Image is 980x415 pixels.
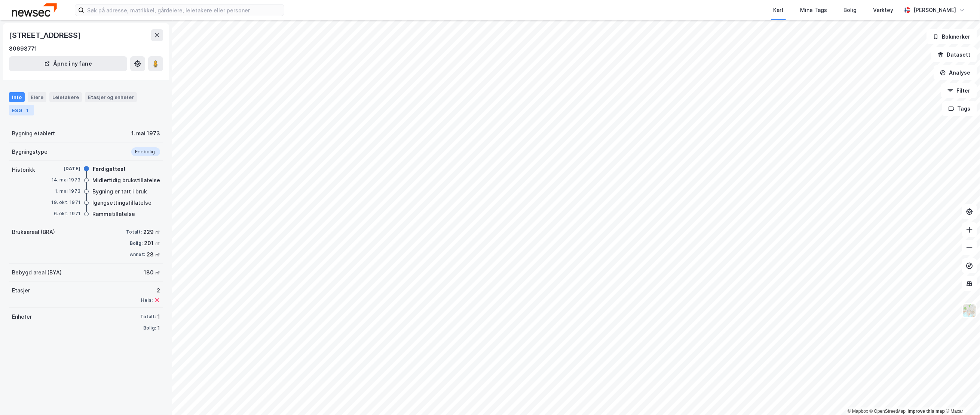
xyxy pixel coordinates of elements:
div: 14. mai 1973 [50,177,80,183]
div: [STREET_ADDRESS] [9,29,82,41]
a: Mapbox [848,409,868,414]
div: ESG [9,105,34,115]
div: 2 [141,286,160,295]
div: Etasjer og enheter [88,94,134,100]
div: 1 [157,324,160,333]
div: Etasjer [12,286,30,295]
img: newsec-logo.f6e21ccffca1b3a03d2d.png [12,3,57,16]
div: 19. okt. 1971 [50,199,80,206]
div: Bolig: [130,240,143,246]
div: Bolig: [143,325,156,331]
div: 201 ㎡ [144,239,160,248]
a: OpenStreetMap [870,409,906,414]
div: Totalt: [126,229,142,235]
img: Z [962,304,977,318]
div: Bygningstype [12,147,48,156]
div: Rammetillatelse [92,210,135,219]
div: Midlertidig brukstillatelse [92,176,160,185]
div: Heis: [141,297,153,303]
button: Tags [942,101,977,116]
button: Åpne i ny fane [9,56,127,71]
div: 1 [157,312,160,321]
div: [DATE] [50,165,80,172]
div: Bolig [843,6,857,15]
div: Leietakere [49,92,82,102]
div: 80698771 [9,44,37,53]
div: Totalt: [140,314,156,320]
div: 229 ㎡ [143,228,160,237]
a: Improve this map [908,409,945,414]
div: 28 ㎡ [147,250,160,259]
input: Søk på adresse, matrikkel, gårdeiere, leietakere eller personer [84,4,284,16]
div: Historikk [12,165,35,174]
iframe: Chat Widget [943,379,980,415]
div: Bygning etablert [12,129,55,138]
button: Datasett [931,47,977,62]
div: Annet: [130,252,145,258]
div: Verktøy [873,6,893,15]
button: Analyse [934,65,977,80]
div: 1. mai 1973 [50,188,80,195]
div: Kontrollprogram for chat [943,379,980,415]
button: Filter [941,83,977,98]
div: Kart [773,6,784,15]
div: 6. okt. 1971 [50,210,80,217]
div: Igangsettingstillatelse [92,198,151,207]
div: Mine Tags [800,6,827,15]
div: Bebygd areal (BYA) [12,268,62,277]
div: 1 [24,106,31,114]
div: Bruksareal (BRA) [12,228,55,237]
div: 180 ㎡ [144,268,160,277]
div: 1. mai 1973 [131,129,160,138]
div: Info [9,92,25,102]
button: Bokmerker [927,29,977,44]
div: Bygning er tatt i bruk [92,187,147,196]
div: Ferdigattest [93,165,126,174]
div: [PERSON_NAME] [913,6,956,15]
div: Enheter [12,312,32,321]
div: Eiere [28,92,46,102]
